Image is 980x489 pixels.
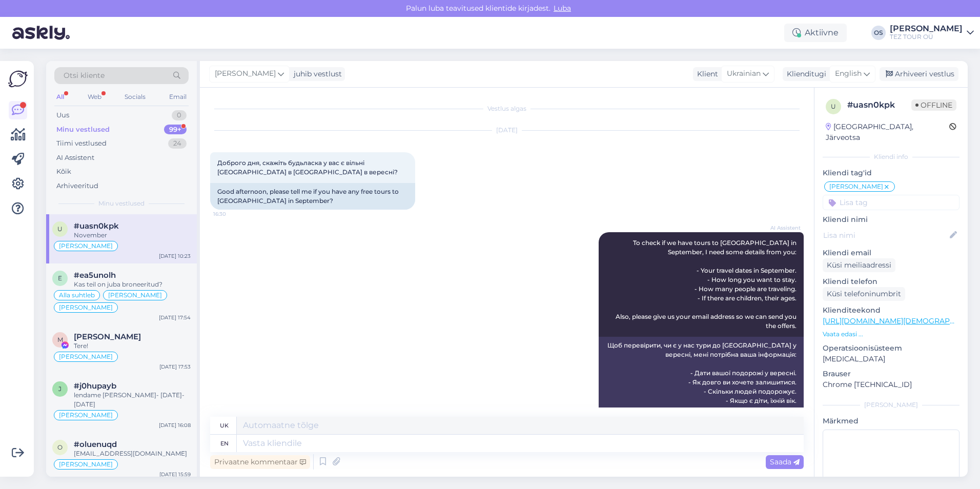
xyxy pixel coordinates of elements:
[911,99,956,111] span: Offline
[56,181,98,191] div: Arhiveeritud
[159,421,191,429] div: [DATE] 16:08
[57,443,63,451] span: o
[54,90,66,104] div: All
[616,239,798,330] span: To check if we have tours to [GEOGRAPHIC_DATA] in September, I need some details from you: - Your...
[220,417,229,434] div: uk
[220,435,229,452] div: en
[693,69,718,79] div: Klient
[56,153,94,163] div: AI Assistent
[74,391,191,409] div: lendame [PERSON_NAME]- [DATE]-[DATE]
[550,4,574,13] span: Luba
[122,90,148,104] div: Socials
[58,385,62,393] span: j
[59,461,113,467] span: [PERSON_NAME]
[74,440,117,449] span: #oluenuqd
[823,248,959,258] p: Kliendi email
[210,455,310,469] div: Privaatne kommentaar
[762,224,801,232] span: AI Assistent
[831,103,836,110] span: u
[56,125,110,135] div: Minu vestlused
[823,258,895,272] div: Küsi meiliaadressi
[74,449,191,458] div: [EMAIL_ADDRESS][DOMAIN_NAME]
[890,25,974,41] a: [PERSON_NAME]TEZ TOUR OÜ
[823,276,959,287] p: Kliendi telefon
[164,125,187,135] div: 99+
[770,457,800,466] span: Saada
[217,159,398,176] span: Доброго дня, скажіть будьласка у вас є вільні [GEOGRAPHIC_DATA] в [GEOGRAPHIC_DATA] в вересні?
[56,110,69,120] div: Uus
[213,210,252,218] span: 16:30
[871,26,886,40] div: OS
[57,336,63,343] span: M
[890,25,963,33] div: [PERSON_NAME]
[823,343,959,354] p: Operatsioonisüsteem
[835,68,862,79] span: English
[727,68,761,79] span: Ukrainian
[159,363,191,371] div: [DATE] 17:53
[108,292,162,298] span: [PERSON_NAME]
[59,412,113,418] span: [PERSON_NAME]
[74,221,119,231] span: #uasn0kpk
[8,69,28,89] img: Askly Logo
[74,280,191,289] div: Kas teil on juba broneeritud?
[823,369,959,379] p: Brauser
[823,152,959,161] div: Kliendi info
[56,167,71,177] div: Kõik
[823,168,959,178] p: Kliendi tag'id
[86,90,104,104] div: Web
[74,271,116,280] span: #ea5unolh
[829,184,883,190] span: [PERSON_NAME]
[74,381,116,391] span: #j0hupayb
[290,69,342,79] div: juhib vestlust
[210,104,804,113] div: Vestlus algas
[210,126,804,135] div: [DATE]
[59,243,113,249] span: [PERSON_NAME]
[823,287,905,301] div: Küsi telefoninumbrit
[159,471,191,478] div: [DATE] 15:59
[823,379,959,390] p: Chrome [TECHNICAL_ID]
[823,400,959,410] div: [PERSON_NAME]
[215,68,276,79] span: [PERSON_NAME]
[172,110,187,120] div: 0
[599,337,804,437] div: Щоб перевірити, чи є у нас тури до [GEOGRAPHIC_DATA] у вересні, мені потрібна ваша інформація: - ...
[159,252,191,260] div: [DATE] 10:23
[59,304,113,311] span: [PERSON_NAME]
[74,231,191,240] div: November
[784,24,847,42] div: Aktiivne
[167,90,189,104] div: Email
[64,70,105,81] span: Otsi kliente
[823,214,959,225] p: Kliendi nimi
[58,274,62,282] span: e
[210,183,415,210] div: Good afternoon, please tell me if you have any free tours to [GEOGRAPHIC_DATA] in September?
[823,230,948,241] input: Lisa nimi
[783,69,826,79] div: Klienditugi
[159,314,191,321] div: [DATE] 17:54
[59,354,113,360] span: [PERSON_NAME]
[98,199,145,208] span: Minu vestlused
[74,332,141,341] span: Marina Marova
[823,416,959,426] p: Märkmed
[59,292,95,298] span: Alla suhtleb
[168,138,187,149] div: 24
[823,330,959,339] p: Vaata edasi ...
[847,99,911,111] div: # uasn0kpk
[890,33,963,41] div: TEZ TOUR OÜ
[823,195,959,210] input: Lisa tag
[826,121,949,143] div: [GEOGRAPHIC_DATA], Järveotsa
[880,67,958,81] div: Arhiveeri vestlus
[74,341,191,351] div: Tere!
[57,225,63,233] span: u
[56,138,107,149] div: Tiimi vestlused
[823,354,959,364] p: [MEDICAL_DATA]
[823,305,959,316] p: Klienditeekond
